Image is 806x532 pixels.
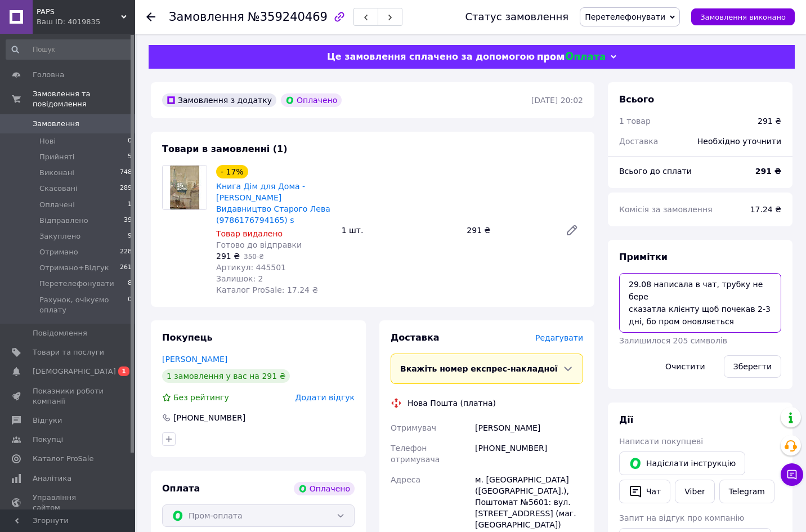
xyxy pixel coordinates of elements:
[216,274,263,283] span: Залишок: 2
[391,332,440,343] span: Доставка
[719,480,774,503] a: Telegram
[33,454,93,464] span: Каталог ProSale
[700,13,786,21] span: Замовлення виконано
[619,336,727,345] span: Залишилося 205 символів
[619,513,744,522] span: Запит на відгук про компанію
[146,11,155,23] div: Повернутися назад
[39,263,109,273] span: Отримано+Відгук
[173,393,229,402] span: Без рейтингу
[295,393,355,402] span: Додати відгук
[619,437,703,446] span: Написати покупцеві
[248,10,328,24] span: №359240469
[216,240,302,249] span: Готово до відправки
[39,247,78,257] span: Отримано
[39,216,88,226] span: Відправлено
[39,231,80,242] span: Закуплено
[33,435,63,445] span: Покупці
[619,205,713,214] span: Комісія за замовлення
[120,184,132,194] span: 289
[391,444,440,464] span: Телефон отримувача
[619,273,781,333] textarea: 29.08 написала в чат, трубку не бере сказатла клієнту щоб почекав 2-3 дні, бо пром оновляється
[391,475,420,484] span: Адреса
[169,10,244,24] span: Замовлення
[691,129,788,154] div: Необхідно уточнити
[120,263,132,273] span: 261
[619,252,668,262] span: Примітки
[473,438,585,470] div: [PHONE_NUMBER]
[465,11,569,23] div: Статус замовлення
[39,168,74,178] span: Виконані
[619,167,692,176] span: Всього до сплати
[124,216,132,226] span: 39
[281,93,342,107] div: Оплачено
[294,482,355,495] div: Оплачено
[33,493,104,513] span: Управління сайтом
[162,144,288,154] span: Товари в замовленні (1)
[619,414,633,425] span: Дії
[473,418,585,438] div: [PERSON_NAME]
[619,117,651,126] span: 1 товар
[120,247,132,257] span: 228
[33,119,79,129] span: Замовлення
[39,295,128,315] span: Рахунок, очікуємо оплату
[337,222,463,238] div: 1 шт.
[128,231,132,242] span: 9
[33,366,116,377] span: [DEMOGRAPHIC_DATA]
[39,279,114,289] span: Перетелефонувати
[39,136,56,146] span: Нові
[391,423,436,432] span: Отримувач
[163,166,207,209] img: Книга Дім для Дома - Вікторія Амеліна Видавництво Старого Лева (9786176794165) s
[216,252,240,261] span: 291 ₴
[216,165,248,178] div: - 17%
[535,333,583,342] span: Редагувати
[118,366,129,376] span: 1
[585,12,665,21] span: Перетелефонувати
[216,182,330,225] a: Книга Дім для Дома - [PERSON_NAME] Видавництво Старого Лева (9786176794165) s
[675,480,714,503] a: Viber
[37,17,135,27] div: Ваш ID: 4019835
[39,184,78,194] span: Скасовані
[781,463,803,486] button: Чат з покупцем
[327,51,535,62] span: Це замовлення сплачено за допомогою
[33,386,104,406] span: Показники роботи компанії
[561,219,583,242] a: Редагувати
[33,328,87,338] span: Повідомлення
[39,200,75,210] span: Оплачені
[162,355,227,364] a: [PERSON_NAME]
[405,397,499,409] div: Нова Пошта (платна)
[39,152,74,162] span: Прийняті
[33,415,62,426] span: Відгуки
[216,285,318,294] span: Каталог ProSale: 17.24 ₴
[758,115,781,127] div: 291 ₴
[162,332,213,343] span: Покупець
[37,7,121,17] span: PAPS
[216,263,286,272] span: Артикул: 445501
[619,94,654,105] span: Всього
[619,451,745,475] button: Надіслати інструкцію
[724,355,781,378] button: Зберегти
[400,364,558,373] span: Вкажіть номер експрес-накладної
[128,136,132,146] span: 0
[120,168,132,178] span: 748
[244,253,264,261] span: 350 ₴
[656,355,715,378] button: Очистити
[162,483,200,494] span: Оплата
[33,89,135,109] span: Замовлення та повідомлення
[162,369,290,383] div: 1 замовлення у вас на 291 ₴
[33,347,104,357] span: Товари та послуги
[162,93,276,107] div: Замовлення з додатку
[691,8,795,25] button: Замовлення виконано
[462,222,556,238] div: 291 ₴
[172,412,247,423] div: [PHONE_NUMBER]
[128,152,132,162] span: 5
[33,70,64,80] span: Головна
[128,279,132,289] span: 8
[755,167,781,176] b: 291 ₴
[619,137,658,146] span: Доставка
[6,39,133,60] input: Пошук
[33,473,71,484] span: Аналітика
[128,200,132,210] span: 1
[538,52,605,62] img: evopay logo
[216,229,283,238] span: Товар видалено
[128,295,132,315] span: 0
